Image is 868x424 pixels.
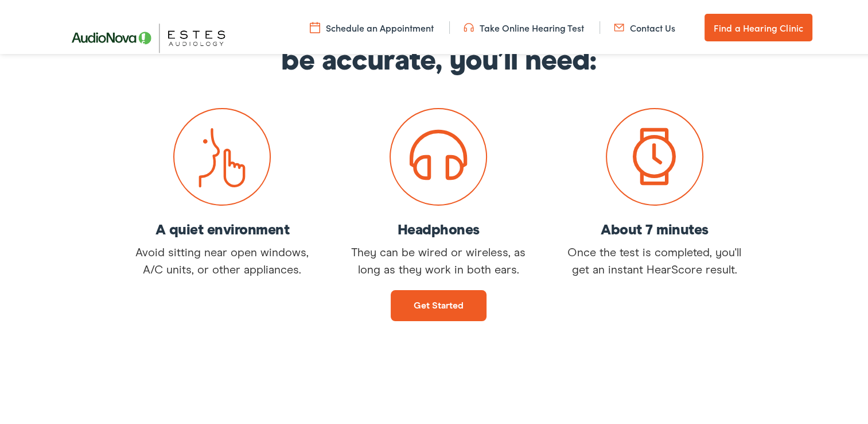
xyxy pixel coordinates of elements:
[344,221,533,235] h6: Headphones
[391,288,486,319] a: Get started
[614,19,624,32] img: utility icon
[560,221,749,235] h6: About 7 minutes
[614,19,675,32] a: Contact Us
[127,221,317,235] h6: A quiet environment
[464,19,474,32] img: utility icon
[704,11,812,39] a: Find a Hearing Clinic
[464,19,584,32] a: Take Online Hearing Test
[560,242,749,276] p: Once the test is completed, you'll get an instant HearScore result.
[310,19,320,32] img: utility icon
[127,242,317,276] p: Avoid sitting near open windows, A/C units, or other appliances.
[344,242,533,276] p: They can be wired or wireless, as long as they work in both ears.
[310,19,434,32] a: Schedule an Appointment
